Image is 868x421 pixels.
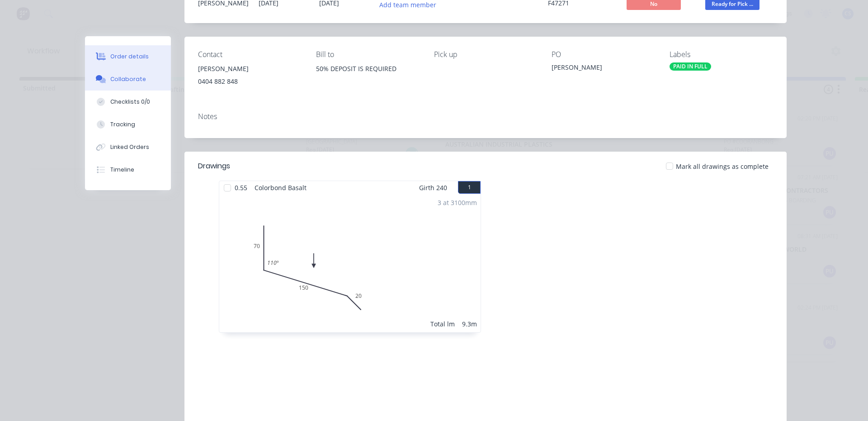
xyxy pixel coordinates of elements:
div: PAID IN FULL [670,62,711,71]
span: 0.55 [231,181,251,194]
span: Colorbond Basalt [251,181,310,194]
div: Collaborate [110,75,146,83]
div: Timeline [110,166,134,174]
div: Contact [198,50,302,59]
div: Checklists 0/0 [110,98,150,106]
div: 50% DEPOSIT IS REQUIRED [316,62,420,75]
div: Bill to [316,50,420,59]
span: Girth 240 [419,181,447,194]
div: Drawings [198,161,230,172]
div: [PERSON_NAME]0404 882 848 [198,62,302,91]
div: Order details [110,53,149,61]
div: Tracking [110,120,135,129]
div: [PERSON_NAME] [198,62,302,75]
div: Labels [670,50,773,59]
button: 1 [458,181,481,194]
div: Linked Orders [110,143,149,151]
button: Timeline [85,158,171,181]
button: Collaborate [85,68,171,91]
div: Notes [198,112,773,121]
div: 0404 882 848 [198,75,302,88]
button: Linked Orders [85,136,171,158]
span: Mark all drawings as complete [676,162,769,171]
div: Pick up [434,50,538,59]
div: [PERSON_NAME] [552,62,655,75]
div: 50% DEPOSIT IS REQUIRED [316,62,420,91]
div: 3 at 3100mm [438,198,477,207]
button: Order details [85,45,171,68]
div: PO [552,50,655,59]
div: 07015020110º3 at 3100mmTotal lm9.3m [219,194,481,332]
button: Checklists 0/0 [85,91,171,113]
button: Tracking [85,113,171,136]
div: Total lm [430,319,455,329]
div: 9.3m [462,319,477,329]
